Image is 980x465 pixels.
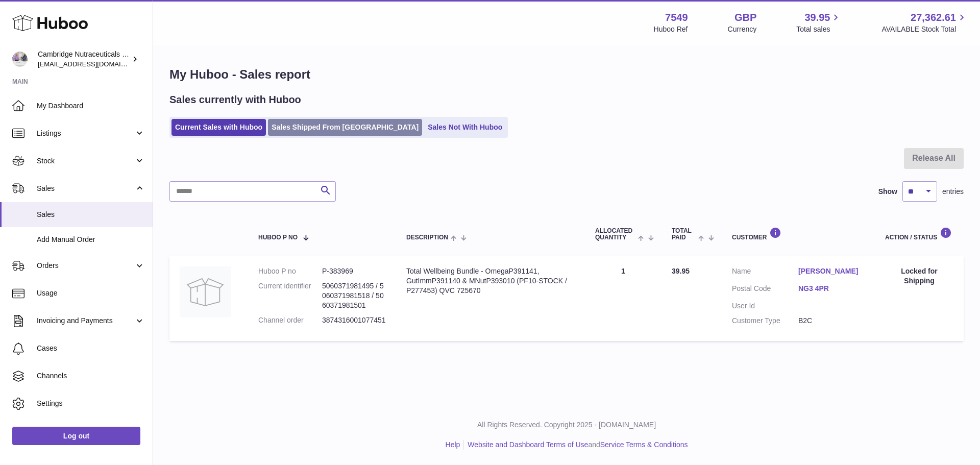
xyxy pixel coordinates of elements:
[38,50,130,69] div: Cambridge Nutraceuticals Ltd
[169,66,964,83] h1: My Huboo - Sales report
[424,119,506,136] a: Sales Not With Huboo
[942,187,964,197] span: entries
[37,344,145,353] span: Cases
[732,227,865,241] div: Customer
[37,101,145,111] span: My Dashboard
[446,440,460,449] a: Help
[734,11,756,25] strong: GBP
[37,156,134,166] span: Stock
[464,440,688,450] li: and
[37,129,134,138] span: Listings
[12,52,28,67] img: internalAdmin-7549@internal.huboo.com
[654,25,688,34] div: Huboo Ref
[37,399,145,408] span: Settings
[672,228,696,241] span: Total paid
[796,25,842,34] span: Total sales
[258,281,322,310] dt: Current identifier
[322,281,386,310] dd: 5060371981495 / 5060371981518 / 5060371981501
[798,316,865,326] dd: B2C
[585,256,661,341] td: 1
[600,440,688,449] a: Service Terms & Conditions
[268,119,422,136] a: Sales Shipped From [GEOGRAPHIC_DATA]
[732,301,798,311] dt: User Id
[37,184,134,193] span: Sales
[665,11,688,25] strong: 7549
[258,266,322,276] dt: Huboo P no
[798,284,865,293] a: NG3 4PR
[911,11,956,25] span: 27,362.61
[406,266,575,296] div: Total Wellbeing Bundle - OmegaP391141, GutImmP391140 & MNutP393010 (PF10-STOCK / P277453) QVC 725670
[37,235,145,244] span: Add Manual Order
[38,60,150,68] span: [EMAIL_ADDRESS][DOMAIN_NAME]
[881,25,968,34] span: AVAILABLE Stock Total
[12,427,140,445] a: Log out
[728,25,757,34] div: Currency
[37,316,134,326] span: Invoicing and Payments
[169,93,301,107] h2: Sales currently with Huboo
[258,234,298,241] span: Huboo P no
[161,420,972,430] p: All Rights Reserved. Copyright 2025 - [DOMAIN_NAME]
[732,284,798,296] dt: Postal Code
[37,210,145,219] span: Sales
[468,440,588,449] a: Website and Dashboard Terms of Use
[322,266,386,276] dd: P-383969
[180,266,231,317] img: no-photo.jpg
[171,119,266,136] a: Current Sales with Huboo
[798,266,865,276] a: [PERSON_NAME]
[37,261,134,271] span: Orders
[881,11,968,34] a: 27,362.61 AVAILABLE Stock Total
[595,228,635,241] span: ALLOCATED Quantity
[885,266,953,286] div: Locked for Shipping
[732,316,798,326] dt: Customer Type
[878,187,897,197] label: Show
[258,315,322,325] dt: Channel order
[804,11,830,25] span: 39.95
[37,371,145,381] span: Channels
[37,288,145,298] span: Usage
[406,234,448,241] span: Description
[672,267,690,275] span: 39.95
[322,315,386,325] dd: 3874316001077451
[885,227,953,241] div: Action / Status
[796,11,842,34] a: 39.95 Total sales
[732,266,798,279] dt: Name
